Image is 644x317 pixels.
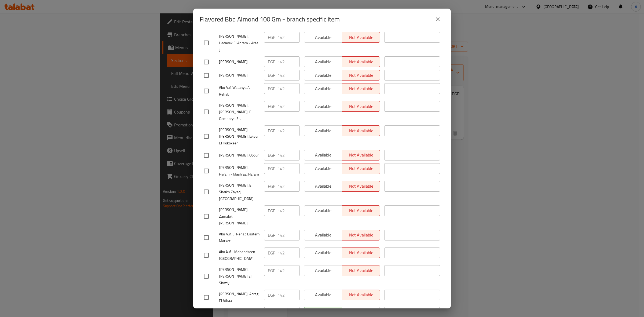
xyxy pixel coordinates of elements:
span: [PERSON_NAME] [219,59,260,65]
p: EGP [268,232,275,238]
input: Please enter price [277,247,300,258]
span: Abu Auf, El Rehab Eastern Market [219,231,260,244]
input: Please enter price [277,32,300,43]
p: EGP [268,165,275,172]
input: Please enter price [277,70,300,81]
input: Please enter price [277,205,300,216]
input: Please enter price [277,265,300,276]
p: EGP [268,183,275,190]
p: EGP [268,152,275,158]
p: EGP [268,103,275,110]
span: [PERSON_NAME],[PERSON_NAME],Taksem El Hokokeen [219,126,260,147]
span: [PERSON_NAME], Hadayek El Ahram - Area ز [219,33,260,53]
span: [PERSON_NAME] [219,72,260,79]
p: EGP [268,250,275,256]
input: Please enter price [277,290,300,300]
input: Please enter price [277,101,300,112]
span: [PERSON_NAME], [PERSON_NAME], El Gomhorya St. [219,102,260,122]
input: Please enter price [277,125,300,136]
span: [PERSON_NAME], Haram - Mash`aal,Haram [219,164,260,178]
span: [PERSON_NAME], El Sheikh Zayed, [GEOGRAPHIC_DATA] [219,182,260,202]
input: Please enter price [277,181,300,192]
span: [PERSON_NAME], [PERSON_NAME] El Shazly [219,266,260,286]
input: Please enter price [277,150,300,161]
button: close [431,13,444,26]
span: Abu Auf - Mohandseen [GEOGRAPHIC_DATA] [219,249,260,262]
span: [PERSON_NAME], Zamalek [PERSON_NAME] [219,206,260,227]
p: EGP [268,127,275,134]
span: [PERSON_NAME], Obour [219,152,260,159]
p: EGP [268,72,275,78]
p: EGP [268,85,275,92]
input: Please enter price [277,83,300,94]
h2: Flavored Bbq Almond 100 Gm - branch specific item [200,15,340,24]
input: Please enter price [277,56,300,67]
input: Please enter price [277,230,300,241]
p: EGP [268,267,275,274]
span: [PERSON_NAME], Abrag El Atbaa [219,291,260,304]
span: Abu Auf, Watanya Al Rehab [219,84,260,98]
p: EGP [268,59,275,65]
p: EGP [268,292,275,298]
input: Please enter price [277,163,300,174]
p: EGP [268,207,275,214]
p: EGP [268,34,275,41]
